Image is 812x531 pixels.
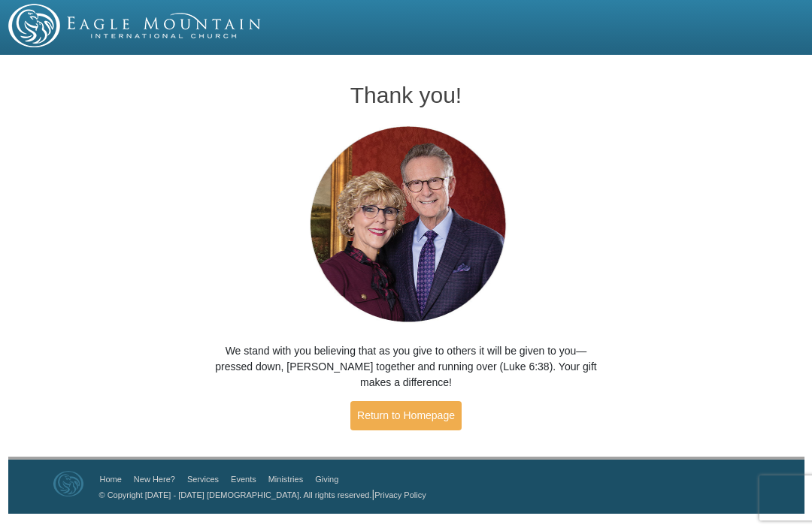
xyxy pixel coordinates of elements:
[94,487,426,502] p: |
[134,475,175,484] a: New Here?
[268,475,303,484] a: Ministries
[187,475,219,484] a: Services
[53,471,83,496] img: Eagle Mountain International Church
[211,83,601,107] h1: Thank you!
[315,475,338,484] a: Giving
[99,490,372,499] a: © Copyright [DATE] - [DATE] [DEMOGRAPHIC_DATA]. All rights reserved.
[231,475,256,484] a: Events
[8,4,262,47] img: EMIC
[100,475,122,484] a: Home
[350,401,462,430] a: Return to Homepage
[211,343,601,391] p: We stand with you believing that as you give to others it will be given to you—pressed down, [PER...
[374,490,426,499] a: Privacy Policy
[295,122,517,328] img: Pastors George and Terri Pearsons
